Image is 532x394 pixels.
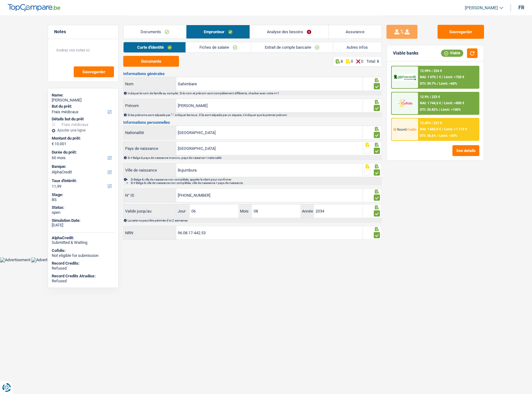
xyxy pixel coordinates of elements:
span: / [439,108,440,112]
div: Viable banks [393,51,418,56]
a: Carte d'identité [124,42,185,52]
div: La carte ne peut être périmée d'ici 2 semaines [128,219,381,222]
div: open [52,210,115,215]
p: 8 [341,59,343,64]
a: [PERSON_NAME] [460,3,503,13]
button: Documents [123,56,179,67]
div: Status: [52,205,115,210]
div: AlphaCredit: [52,235,115,240]
div: 12.99% | 224 € [420,69,442,73]
span: Limit: <60% [439,134,457,138]
input: 12.12.12-123.12 [176,226,363,240]
span: NAI: 1 479,1 € [420,75,441,79]
label: Année [300,204,314,218]
label: Montant du prêt: [52,136,113,141]
div: fr [518,5,524,11]
div: [PERSON_NAME] [52,98,115,103]
span: Limit: <100% [441,108,461,112]
span: / [437,82,438,86]
span: / [442,75,443,79]
a: Documents [124,25,186,38]
span: DTI: 39.7% [420,82,436,86]
button: Sauvegarder [74,66,114,77]
span: Limit: <60% [439,82,457,86]
p: 0 [351,59,353,64]
input: AAAA [314,204,362,218]
span: DTI: 35.82% [420,108,438,112]
span: NAI: 1 744,5 € [420,101,441,105]
img: AlphaCredit [393,74,416,81]
label: Prénom [124,99,176,112]
img: TopCompare Logo [8,4,60,11]
h3: Informations générales [123,72,382,76]
div: Record Credits: [52,261,115,266]
span: DTI: 36.6% [420,134,436,138]
h3: Informations personnelles [123,120,382,124]
div: 12.9% | 223 € [420,95,440,99]
button: See details [452,145,479,156]
div: Refused [52,266,115,271]
button: Sauvegarder [438,25,484,39]
span: / [442,127,443,131]
span: NAI: 1 682,8 € [420,127,441,131]
a: Fiches de salaire [186,42,251,52]
h5: Notes [54,29,112,34]
div: Stage: [52,192,115,197]
input: Belgique [176,142,363,155]
label: But du prêt: [52,104,113,109]
img: Cofidis [393,97,416,109]
div: BS [52,197,115,202]
label: NRN [124,226,176,240]
div: Ajouter une ligne [52,128,115,132]
span: Sauvegarder [82,70,105,74]
span: Limit: >750 € [444,75,464,79]
p: 0 [361,59,363,64]
a: Autres infos [333,42,382,52]
div: Name: [52,93,115,98]
a: Analyse des besoins [250,25,328,38]
li: Si Belge & ville de naissance non complétée, appeler le client pour confirmer [131,178,381,181]
label: Nom [124,77,176,91]
div: Simulation Date: [52,218,115,223]
input: Belgique [176,126,363,139]
label: Ville de naissance [124,163,176,177]
a: Extrait de compte bancaire [251,42,333,52]
label: Pays de naissance [124,142,176,155]
input: 590-1234567-89 [176,189,363,202]
label: Banque: [52,164,113,169]
input: MM [252,204,300,218]
span: Limit: >1.113 € [444,127,467,131]
div: Cofidis: [52,248,115,253]
input: JJ [190,204,238,218]
label: Durée du prêt: [52,150,113,155]
div: Submitted & Waiting [52,240,115,245]
label: Mois [238,204,252,218]
span: / [442,101,443,105]
label: N° ID [124,189,176,202]
div: Viable [441,50,463,56]
a: Emprunteur [186,25,249,38]
div: [DATE] [52,223,115,228]
a: Assurance [329,25,382,38]
div: Not eligible for submission [52,253,115,258]
div: Détails but du prêt [52,117,115,122]
div: Indiquer le nom de famille au complet. Si le nom et prénom sont complétement différents, checker ... [128,92,381,95]
div: Total: 8 [366,59,379,64]
li: Si ≠ Belge & ville de naissance non complétée, ville de naissance = pays de naissance [131,181,381,185]
div: 12.45% | 221 € [420,121,442,125]
img: Advertisement [31,257,62,262]
div: Si ≠ Belge & pays de naissance inconnu, pays de naisance = nationalité [128,156,381,159]
span: [PERSON_NAME] [465,5,498,11]
span: Limit: >800 € [444,101,464,105]
label: Jour [176,204,190,218]
label: Taux d'intérêt: [52,178,113,183]
span: / [437,134,438,138]
div: Record Credits Atradius: [52,274,115,279]
img: Record Credits [393,123,416,135]
div: Si les prénoms sont séparés par "-", indiquer les tous. S'ils sont séparés par un espace, n'indiq... [128,113,381,117]
div: Refused [52,279,115,284]
label: Nationalité [124,126,176,139]
label: Valide jusqu'au [124,206,176,216]
span: € [52,141,54,146]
